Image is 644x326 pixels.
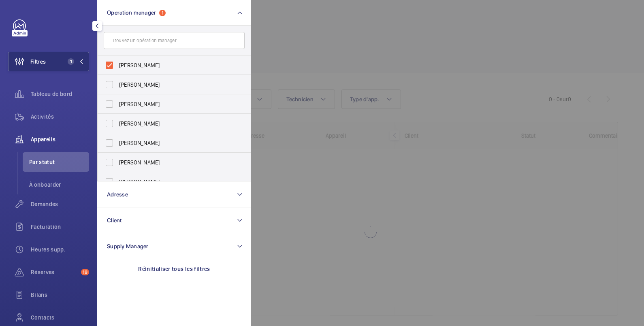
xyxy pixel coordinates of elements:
[31,113,89,121] span: Activités
[31,223,89,231] span: Facturation
[81,269,89,275] span: 19
[8,52,89,71] button: Filtres1
[29,158,89,166] span: Par statut
[31,291,89,299] span: Bilans
[31,200,89,208] span: Demandes
[68,58,74,65] span: 1
[31,313,89,322] span: Contacts
[31,90,89,98] span: Tableau de bord
[31,268,78,276] span: Réserves
[30,58,46,66] span: Filtres
[31,245,89,254] span: Heures supp.
[29,181,89,189] span: À onboarder
[31,135,89,143] span: Appareils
